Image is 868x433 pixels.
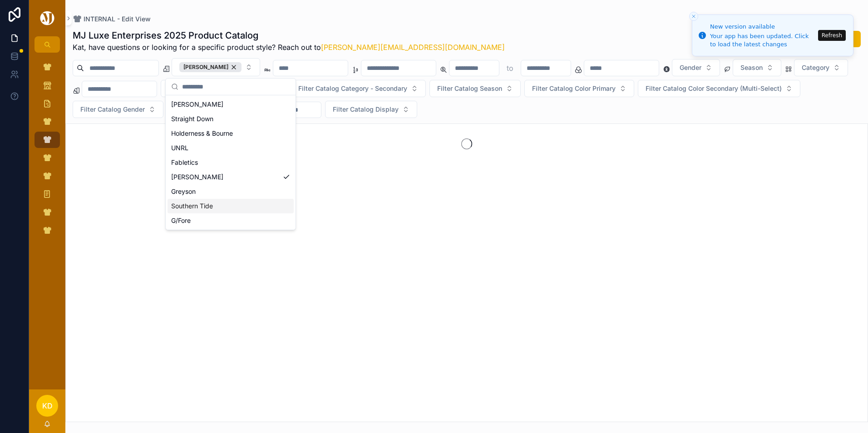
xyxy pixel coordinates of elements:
[638,80,800,97] button: Select Button
[73,101,163,118] button: Select Button
[168,112,294,126] div: Straight Down
[710,22,815,31] div: New version available
[168,213,294,228] div: G/Fore
[172,58,260,76] button: Select Button
[84,15,151,24] span: INTERNAL - Edit View
[298,84,407,93] span: Filter Catalog Category - Secondary
[73,15,151,24] a: INTERNAL - Edit View
[39,11,56,25] img: App logo
[168,199,294,213] div: Southern Tide
[161,80,287,97] button: Select Button
[168,155,294,170] div: Fabletics
[437,84,502,93] span: Filter Catalog Season
[29,53,65,251] div: scrollable content
[166,95,296,230] div: Suggestions
[321,43,505,52] a: [PERSON_NAME][EMAIL_ADDRESS][DOMAIN_NAME]
[532,84,616,93] span: Filter Catalog Color Primary
[710,32,815,49] div: Your app has been updated. Click to load the latest changes
[168,141,294,155] div: UNRL
[168,170,294,184] div: [PERSON_NAME]
[179,62,242,72] button: Unselect JOHNNIE_O
[680,63,701,72] span: Gender
[80,105,145,114] span: Filter Catalog Gender
[168,97,294,112] div: [PERSON_NAME]
[802,63,829,72] span: Category
[818,30,846,41] button: Refresh
[524,80,634,97] button: Select Button
[740,63,763,72] span: Season
[42,400,53,411] span: KD
[168,184,294,199] div: Greyson
[733,59,781,76] button: Select Button
[672,59,720,76] button: Select Button
[794,59,848,76] button: Select Button
[507,63,513,74] p: to
[646,84,782,93] span: Filter Catalog Color Secondary (Multi-Select)
[73,42,505,53] span: Kat, have questions or looking for a specific product style? Reach out to
[689,12,698,21] button: Close toast
[73,29,505,42] h1: MJ Luxe Enterprises 2025 Product Catalog
[291,80,426,97] button: Select Button
[168,126,294,141] div: Holderness & Bourne
[333,105,399,114] span: Filter Catalog Display
[325,101,417,118] button: Select Button
[179,62,242,72] div: [PERSON_NAME]
[429,80,521,97] button: Select Button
